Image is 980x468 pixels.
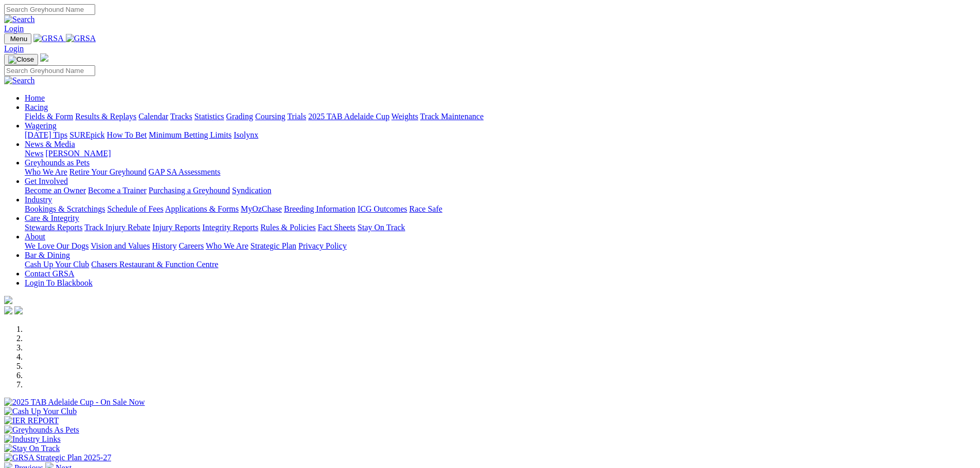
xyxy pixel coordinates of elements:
a: Racing [25,103,48,111]
img: twitter.svg [14,306,23,314]
img: IER REPORT [4,416,59,425]
img: Close [8,55,34,64]
a: 2025 TAB Adelaide Cup [308,112,389,121]
a: Care & Integrity [25,214,79,222]
a: Login [4,24,24,33]
a: How To Bet [107,130,147,139]
a: Strategic Plan [251,241,296,250]
a: Login [4,44,24,53]
img: facebook.svg [4,306,12,314]
input: Search [4,65,95,76]
img: Greyhounds As Pets [4,425,79,435]
span: Menu [10,35,27,43]
a: Coursing [255,112,286,121]
div: Care & Integrity [25,223,976,232]
img: GRSA [33,34,64,43]
a: Results & Replays [75,112,136,121]
a: Vision and Values [91,241,150,250]
a: Chasers Restaurant & Function Centre [91,260,218,269]
a: Minimum Betting Limits [149,130,231,139]
div: About [25,241,976,251]
a: Bookings & Scratchings [25,204,105,213]
img: Stay On Track [4,444,60,453]
a: Stay On Track [358,223,405,232]
img: logo-grsa-white.png [4,296,12,304]
a: Breeding Information [284,204,355,213]
a: Applications & Forms [165,204,239,213]
a: News & Media [25,140,75,148]
a: Get Involved [25,177,68,185]
a: Injury Reports [152,223,200,232]
a: Integrity Reports [202,223,258,232]
a: Become an Owner [25,186,86,195]
a: Contact GRSA [25,269,74,278]
a: Become a Trainer [88,186,147,195]
img: logo-grsa-white.png [40,53,48,62]
a: ICG Outcomes [358,204,407,213]
input: Search [4,4,95,15]
a: GAP SA Assessments [149,167,221,176]
div: Industry [25,204,976,214]
a: Login To Blackbook [25,278,93,287]
a: Calendar [138,112,168,121]
img: Search [4,15,35,24]
a: History [152,241,176,250]
a: Who We Are [25,167,67,176]
a: Isolynx [234,130,258,139]
img: GRSA [66,34,96,43]
a: Stewards Reports [25,223,82,232]
a: Bar & Dining [25,251,70,259]
div: News & Media [25,149,976,158]
a: [PERSON_NAME] [45,149,111,158]
img: Search [4,76,35,85]
a: Privacy Policy [298,241,347,250]
a: Trials [287,112,306,121]
div: Bar & Dining [25,260,976,269]
a: Industry [25,195,52,204]
div: Wagering [25,130,976,140]
div: Get Involved [25,186,976,195]
a: Schedule of Fees [107,204,163,213]
a: SUREpick [69,130,104,139]
a: Weights [391,112,418,121]
div: Racing [25,112,976,121]
a: Fields & Form [25,112,73,121]
img: 2025 TAB Adelaide Cup - On Sale Now [4,398,145,407]
a: MyOzChase [241,204,282,213]
a: Greyhounds as Pets [25,158,90,167]
a: Syndication [232,186,271,195]
a: Purchasing a Greyhound [149,186,230,195]
a: Wagering [25,121,57,130]
a: Who We Are [206,241,248,250]
a: Statistics [194,112,224,121]
a: Fact Sheets [318,223,355,232]
a: About [25,232,45,241]
a: Tracks [170,112,192,121]
a: Retire Your Greyhound [69,167,147,176]
button: Toggle navigation [4,54,38,65]
img: Industry Links [4,435,61,444]
a: [DATE] Tips [25,130,67,139]
a: Home [25,93,45,102]
div: Greyhounds as Pets [25,167,976,177]
a: Track Injury Rebate [84,223,150,232]
a: Track Maintenance [420,112,484,121]
a: Cash Up Your Club [25,260,89,269]
a: News [25,149,43,158]
img: Cash Up Your Club [4,407,77,416]
button: Toggle navigation [4,33,31,44]
a: Careers [179,241,204,250]
a: Race Safe [409,204,442,213]
a: Rules & Policies [260,223,316,232]
img: GRSA Strategic Plan 2025-27 [4,453,111,462]
a: Grading [226,112,253,121]
a: We Love Our Dogs [25,241,88,250]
